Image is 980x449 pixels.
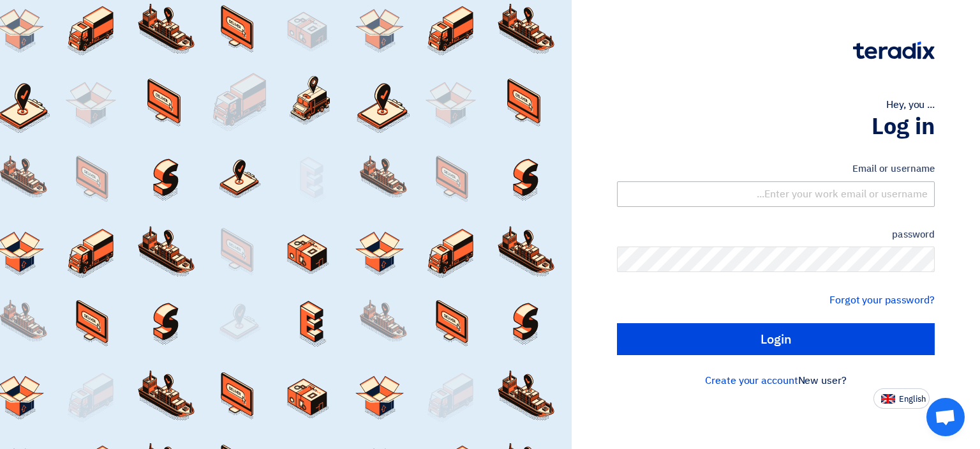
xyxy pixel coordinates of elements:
[886,97,935,112] font: Hey, you ...
[873,388,930,409] button: English
[705,373,798,388] a: Create your account
[617,181,935,207] input: Enter your work email or username...
[926,398,965,436] a: Open chat
[617,323,935,355] input: Login
[829,293,935,308] a: Forgot your password?
[798,373,847,388] font: New user?
[899,393,926,405] font: English
[853,42,935,59] img: Teradix logo
[881,394,895,404] img: en-US.png
[892,227,935,241] font: password
[872,109,935,144] font: Log in
[852,162,935,176] font: Email or username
